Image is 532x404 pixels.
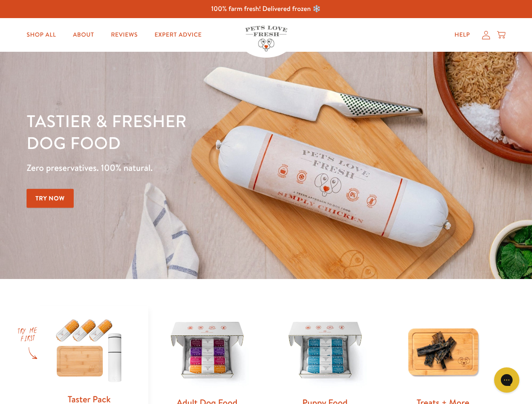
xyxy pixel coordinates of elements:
[490,364,524,396] iframe: Gorgias live chat messenger
[245,26,287,51] img: Pets Love Fresh
[27,110,346,154] h1: Tastier & fresher dog food
[66,27,101,43] a: About
[27,160,346,175] p: Zero preservatives. 100% natural.
[27,189,74,208] a: Try Now
[148,27,209,43] a: Expert Advice
[104,27,144,43] a: Reviews
[20,27,63,43] a: Shop All
[448,27,477,43] a: Help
